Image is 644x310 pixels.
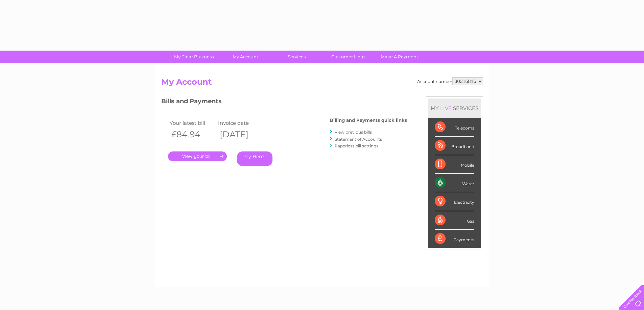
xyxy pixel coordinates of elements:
a: Customer Help [320,51,376,63]
a: Pay Here [237,151,272,166]
div: Broadband [435,137,474,155]
div: Gas [435,211,474,230]
a: My Account [217,51,273,63]
div: Electricity [435,192,474,211]
div: Account number [417,77,483,85]
div: Water [435,174,474,192]
a: View previous bills [335,130,372,135]
td: Invoice date [216,118,265,128]
a: . [168,151,227,161]
div: Mobile [435,155,474,174]
td: Your latest bill [168,118,217,128]
a: My Clear Business [166,51,222,63]
h3: Bills and Payments [161,96,407,108]
div: LIVE [439,105,453,111]
a: Paperless bill settings [335,143,378,148]
div: Telecoms [435,118,474,137]
a: Statement of Accounts [335,137,382,142]
th: £84.94 [168,128,217,141]
a: Make A Payment [372,51,427,63]
a: Services [269,51,325,63]
div: Payments [435,230,474,248]
div: MY SERVICES [428,98,481,118]
th: [DATE] [216,128,265,141]
h2: My Account [161,77,483,90]
h4: Billing and Payments quick links [330,118,407,123]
